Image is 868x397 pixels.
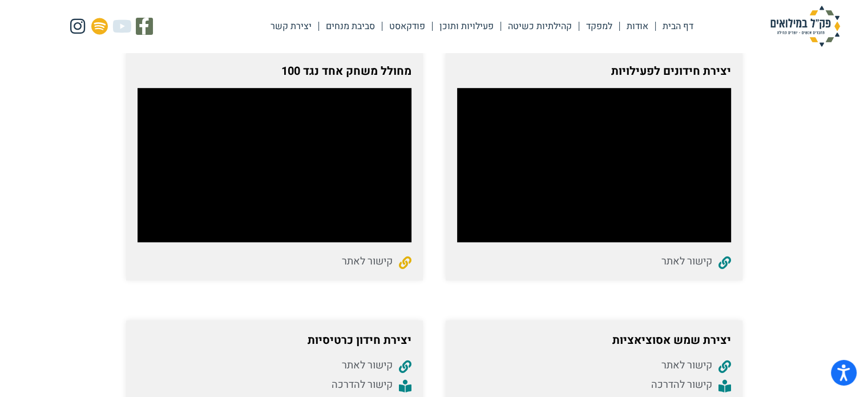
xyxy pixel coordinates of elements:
[457,88,731,242] iframe: מדריך יצירת משחק ב kahhot
[661,358,715,373] span: קישור לאתר
[264,13,700,39] nav: Menu
[342,358,395,373] span: קישור לאתר
[319,13,382,39] a: סביבת מנחים
[342,254,395,269] span: קישור לאתר
[501,13,579,39] a: קהילתיות כשיטה
[457,254,731,269] a: קישור לאתר
[138,377,411,392] a: קישור להדרכה
[264,13,318,39] a: יצירת קשר
[651,377,715,392] span: קישור להדרכה
[457,358,731,373] a: קישור לאתר
[308,332,411,348] b: יצירת חידון כרטיסיות
[661,254,715,269] span: קישור לאתר
[620,13,655,39] a: אודות
[138,88,411,242] iframe: כיצד בונים משחק 1 נגד 100
[382,13,432,39] a: פודקאסט
[612,332,731,348] b: יצירת שמש אסוציאציות
[281,63,411,79] b: מחולל משחק אחד נגד 100
[138,254,411,269] a: קישור לאתר
[332,377,395,392] span: קישור להדרכה
[457,377,731,392] a: קישור להדרכה
[611,63,731,79] b: יצירת חידונים לפעילויות
[579,13,619,39] a: למפקד
[138,358,411,373] a: קישור לאתר
[748,6,862,47] img: פק"ל
[656,13,700,39] a: דף הבית
[433,13,500,39] a: פעילויות ותוכן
